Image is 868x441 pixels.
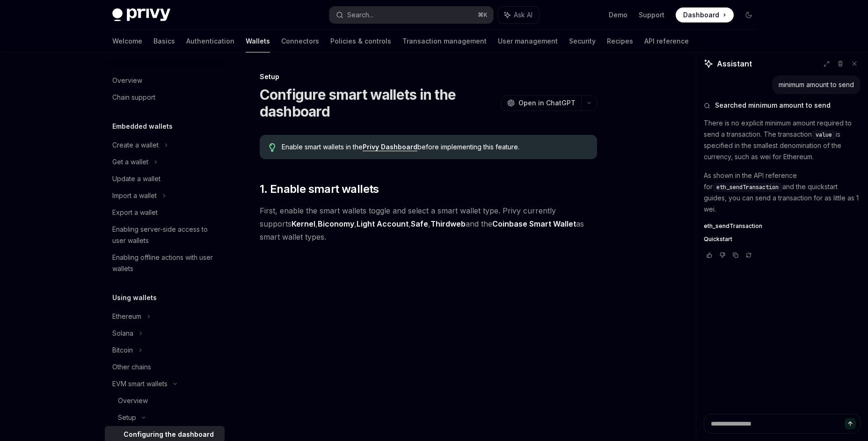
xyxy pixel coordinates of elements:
div: Enabling server-side access to user wallets [112,224,219,246]
div: Other chains [112,361,151,373]
a: Thirdweb [430,219,466,229]
a: Enabling offline actions with user wallets [105,249,225,277]
a: API reference [644,30,689,52]
a: Transaction management [402,30,487,52]
span: eth_sendTransaction [716,184,779,191]
div: Overview [118,395,148,406]
a: Basics [153,30,175,52]
span: First, enable the smart wallets toggle and select a smart wallet type. Privy currently supports ,... [260,204,597,243]
h5: Using wallets [112,292,157,303]
a: Policies & controls [330,30,391,52]
a: Light Account [357,219,408,229]
span: Quickstart [704,235,732,243]
div: Create a wallet [112,140,159,151]
div: Enabling offline actions with user wallets [112,252,219,274]
span: Dashboard [683,10,719,20]
div: Configuring the dashboard [124,429,214,440]
a: Overview [105,72,225,89]
a: Connectors [281,30,319,52]
span: eth_sendTransaction [704,222,762,230]
a: Quickstart [704,235,861,243]
span: Enable smart wallets in the before implementing this feature. [282,142,587,152]
span: Ask AI [514,10,532,20]
button: Send message [845,418,856,429]
p: There is no explicit minimum amount required to send a transaction. The transaction is specified ... [704,118,861,162]
div: Get a wallet [112,156,148,168]
a: Privy Dashboard [363,143,417,151]
a: Welcome [112,30,142,52]
a: Dashboard [676,7,734,22]
button: Searched minimum amount to send [704,101,861,110]
a: User management [498,30,558,52]
img: dark logo [112,8,170,22]
button: Search...⌘K [329,7,493,23]
a: Export a wallet [105,204,225,221]
a: Other chains [105,359,225,375]
a: eth_sendTransaction [704,222,861,230]
span: 1. Enable smart wallets [260,182,379,197]
div: Solana [112,328,133,339]
div: Search... [347,9,373,21]
span: Assistant [717,58,752,69]
span: Searched minimum amount to send [715,101,831,110]
a: Enabling server-side access to user wallets [105,221,225,249]
a: Coinbase Smart Wallet [492,219,576,229]
div: Ethereum [112,311,141,322]
div: Bitcoin [112,345,133,356]
div: Update a wallet [112,173,160,184]
a: Update a wallet [105,170,225,187]
div: Export a wallet [112,207,158,218]
a: Chain support [105,89,225,106]
div: Chain support [112,92,155,103]
a: Safe [411,219,428,229]
p: As shown in the API reference for and the quickstart guides, you can send a transaction for as li... [704,170,861,215]
a: Authentication [186,30,234,52]
button: Open in ChatGPT [501,95,581,111]
div: Setup [260,72,597,81]
span: ⌘ K [478,11,488,19]
button: Toggle dark mode [741,7,756,22]
div: Setup [118,412,136,423]
a: Biconomy [318,219,354,229]
div: EVM smart wallets [112,378,168,390]
a: Demo [609,10,627,20]
button: Ask AI [498,7,539,23]
a: Overview [105,392,225,409]
h5: Embedded wallets [112,121,173,132]
a: Support [639,10,664,20]
div: minimum amount to send [779,80,854,89]
a: Recipes [607,30,633,52]
a: Security [569,30,596,52]
a: Kernel [292,219,315,229]
h1: Configure smart wallets in the dashboard [260,86,497,120]
div: Overview [112,75,142,86]
span: value [816,131,832,139]
svg: Tip [269,143,276,152]
div: Import a wallet [112,190,157,201]
span: Open in ChatGPT [518,98,576,108]
a: Wallets [246,30,270,52]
